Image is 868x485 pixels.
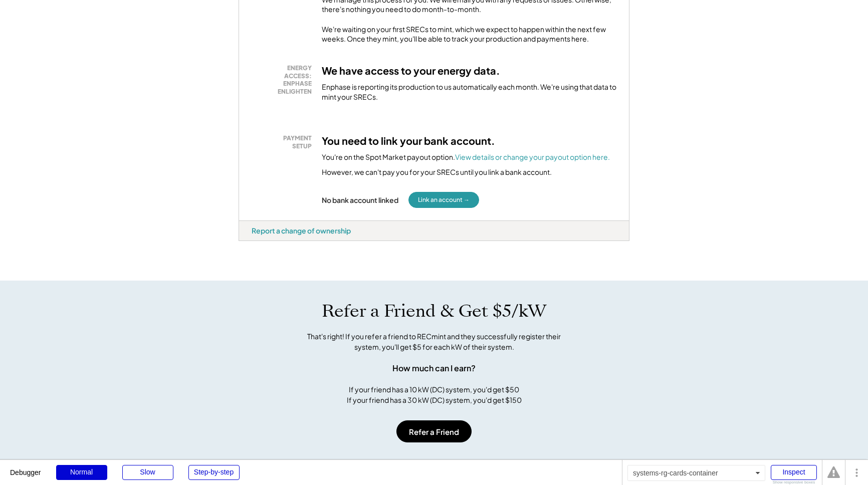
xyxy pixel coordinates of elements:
h3: You need to link your bank account. [322,134,495,147]
div: Normal [56,465,107,480]
div: Report a change of ownership [252,226,351,235]
button: Link an account → [408,192,479,208]
div: Debugger [10,460,41,476]
div: ENERGY ACCESS: ENPHASE ENLIGHTEN [257,64,312,95]
h3: We have access to your energy data. [322,64,500,77]
div: Show responsive boxes [771,480,817,484]
h1: Refer a Friend & Get $5/kW [322,301,546,322]
div: That's right! If you refer a friend to RECmint and they successfully register their system, you'l... [296,331,572,352]
div: aeynkkho - VA Distributed [239,241,274,245]
div: PAYMENT SETUP [257,134,312,150]
div: If your friend has a 10 kW (DC) system, you'd get $50 If your friend has a 30 kW (DC) system, you... [347,384,522,405]
div: You're on the Spot Market payout option. [322,152,610,162]
div: Step-by-step [188,465,240,480]
div: Inspect [771,465,817,480]
div: Or share your personal referral link: [377,457,492,468]
div: However, we can't pay you for your SRECs until you link a bank account. [322,167,552,177]
div: Slow [122,465,173,480]
div: How much can I earn? [392,362,476,374]
button: Refer a Friend [396,420,472,442]
div: We're waiting on your first SRECs to mint, which we expect to happen within the next few weeks. O... [322,25,616,44]
a: View details or change your payout option here. [455,152,610,161]
div: No bank account linked [322,195,398,204]
div: Enphase is reporting its production to us automatically each month. We're using that data to mint... [322,82,616,102]
div: systems-rg-cards-container [627,465,765,481]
